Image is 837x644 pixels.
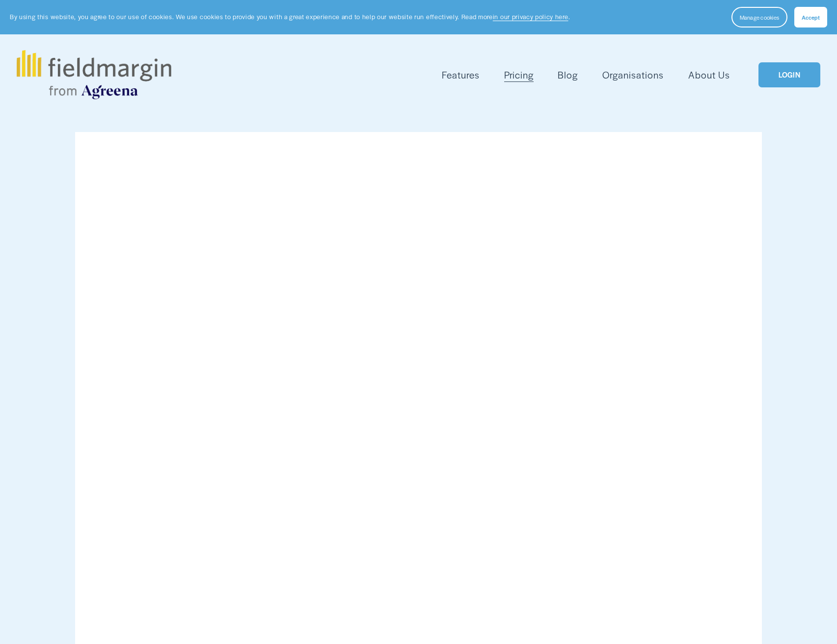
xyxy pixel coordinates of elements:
p: By using this website, you agree to our use of cookies. We use cookies to provide you with a grea... [10,12,570,22]
a: in our privacy policy here [493,12,568,21]
a: folder dropdown [442,67,480,83]
a: Organisations [602,67,664,83]
a: LOGIN [758,62,820,87]
button: Accept [794,7,827,27]
span: Accept [802,13,820,21]
a: Blog [558,67,578,83]
a: About Us [688,67,730,83]
button: Manage cookies [731,7,787,27]
span: Manage cookies [740,13,779,21]
span: Features [442,68,480,82]
a: Pricing [504,67,534,83]
img: fieldmargin.com [17,50,171,99]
